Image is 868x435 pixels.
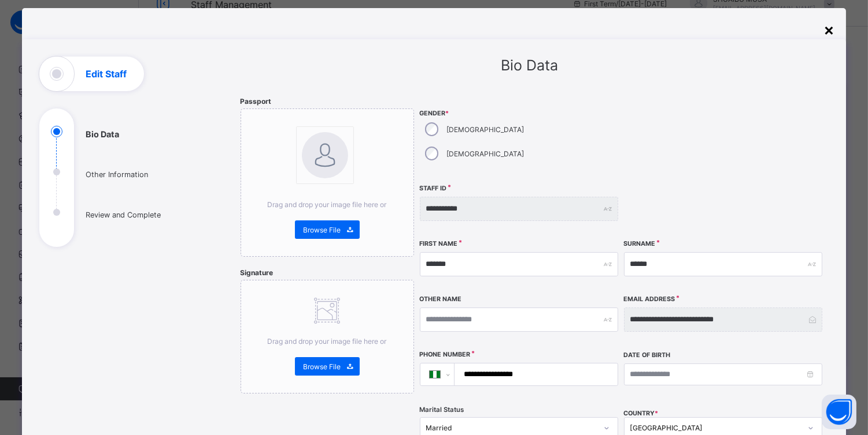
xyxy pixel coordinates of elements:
span: Drag and drop your image file here or [268,337,387,346]
span: Marital Status [420,406,464,414]
div: bannerImageDrag and drop your image file here orBrowse File [241,108,414,257]
label: Staff ID [420,185,447,192]
span: Bio Data [501,57,558,74]
img: bannerImage [302,132,348,178]
label: Surname [624,240,656,247]
h1: Edit Staff [86,69,127,78]
label: Other Name [420,295,462,303]
label: Phone Number [420,351,471,358]
label: First Name [420,240,458,247]
div: × [823,20,834,39]
label: Email Address [624,295,675,303]
span: Passport [241,97,272,106]
div: [GEOGRAPHIC_DATA] [630,424,801,433]
label: [DEMOGRAPHIC_DATA] [446,149,524,158]
label: [DEMOGRAPHIC_DATA] [446,125,524,134]
span: COUNTRY [624,410,659,417]
label: Date of Birth [624,351,671,359]
span: Drag and drop your image file here or [268,200,387,209]
div: Married [426,424,597,433]
span: Browse File [304,362,341,371]
span: Signature [241,268,274,277]
span: Browse File [304,226,341,234]
div: Drag and drop your image file here orBrowse File [241,280,414,393]
span: Gender [420,110,618,117]
button: Open asap [822,395,856,429]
